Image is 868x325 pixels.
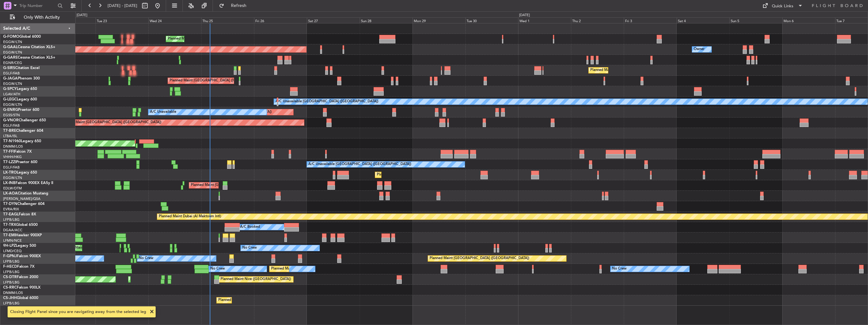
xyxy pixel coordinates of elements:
div: Thu 25 [201,17,254,23]
span: T7-TRX [3,223,16,227]
div: Sun 5 [729,17,782,23]
div: No Crew [612,264,627,274]
div: Sat 27 [307,17,360,23]
a: 9H-LPZLegacy 500 [3,244,36,248]
a: G-ENRGPraetor 600 [3,108,39,112]
a: EGNR/CEG [3,61,22,65]
div: Tue 23 [96,17,148,23]
a: EGGW/LTN [3,50,22,55]
a: T7-N1960Legacy 650 [3,139,41,143]
span: 9H-LPZ [3,244,16,248]
div: Planned Maint [GEOGRAPHIC_DATA] ([GEOGRAPHIC_DATA]) [168,34,267,44]
a: CS-DTRFalcon 2000 [3,275,38,279]
span: CS-JHH [3,296,17,300]
span: G-GARE [3,56,18,60]
span: T7-EMI [3,233,15,237]
div: Planned Maint [GEOGRAPHIC_DATA] ([GEOGRAPHIC_DATA]) [170,76,269,86]
div: A/C Booked [240,222,260,232]
a: DNMM/LOS [3,290,23,295]
div: A/C Unavailable [GEOGRAPHIC_DATA] ([GEOGRAPHIC_DATA]) [308,160,411,169]
a: LTBA/ISL [3,134,17,138]
div: Fri 26 [254,17,307,23]
a: EGGW/LTN [3,175,22,180]
div: Tue 30 [465,17,518,23]
a: EGGW/LTN [3,102,22,107]
a: EGLF/FAB [3,71,20,76]
div: Planned Maint [GEOGRAPHIC_DATA] ([GEOGRAPHIC_DATA]) [377,170,476,180]
span: G-SIRS [3,66,15,70]
a: G-LEGCLegacy 600 [3,98,37,101]
a: G-SPCYLegacy 650 [3,87,37,91]
a: LX-TROLegacy 650 [3,171,37,175]
a: DNMM/LOS [3,144,23,149]
input: Trip Number [19,1,56,10]
span: [DATE] - [DATE] [108,3,137,9]
a: LX-INBFalcon 900EX EASy II [3,181,53,185]
span: G-SPCY [3,87,17,91]
a: T7-TRXGlobal 6500 [3,223,38,227]
div: Sat 4 [677,17,729,23]
span: T7-FFI [3,150,14,154]
div: A/C Unavailable [GEOGRAPHIC_DATA] ([GEOGRAPHIC_DATA]) [276,97,378,106]
div: Wed 1 [518,17,571,23]
span: Only With Activity [16,15,67,20]
a: T7-EAGLFalcon 8X [3,213,36,216]
span: T7-N1960 [3,139,21,143]
a: LFPB/LBG [3,280,20,285]
span: T7-LZZI [3,160,16,164]
a: EGSS/STN [3,113,20,118]
span: T7-EAGL [3,213,19,216]
a: T7-DYNChallenger 604 [3,202,45,206]
button: Only With Activity [7,12,69,22]
a: EGLF/FAB [3,165,20,170]
span: T7-DYN [3,202,17,206]
div: Planned Maint [GEOGRAPHIC_DATA] ([GEOGRAPHIC_DATA]) [590,66,690,75]
a: CS-RRCFalcon 900LX [3,286,40,290]
span: G-FOMO [3,35,19,39]
a: G-FOMOGlobal 6000 [3,35,41,39]
div: Fri 3 [624,17,677,23]
a: G-JAGAPhenom 300 [3,77,40,80]
span: Refresh [226,3,252,8]
button: Refresh [216,1,254,11]
a: LFPB/LBG [3,270,20,274]
div: [DATE] [77,13,87,18]
span: CS-RRC [3,286,17,290]
div: Closing Flight Panel since you are navigating away from the selected leg [10,309,146,315]
span: CS-DTR [3,275,17,279]
div: No Crew [242,243,257,253]
span: G-JAGA [3,77,18,80]
a: T7-EMIHawker 900XP [3,233,42,237]
span: T7-BRE [3,129,16,133]
div: Planned Maint Nice ([GEOGRAPHIC_DATA]) [220,275,291,284]
div: No Crew [139,254,153,263]
div: Planned Maint Sofia [130,275,162,284]
a: EDLW/DTM [3,186,22,191]
span: LX-INB [3,181,15,185]
a: T7-FFIFalcon 7X [3,150,32,154]
a: T7-LZZIPraetor 600 [3,160,37,164]
div: Mon 6 [782,17,835,23]
a: LGAV/ATH [3,92,20,97]
div: [DATE] [519,13,530,18]
a: [PERSON_NAME]/QSA [3,196,40,201]
div: Planned Maint [GEOGRAPHIC_DATA] ([GEOGRAPHIC_DATA]) [271,264,371,274]
a: G-GARECessna Citation XLS+ [3,56,55,60]
a: F-GPNJFalcon 900EX [3,254,41,258]
a: EGGW/LTN [3,40,22,44]
span: LX-TRO [3,171,17,175]
a: LFPB/LBG [3,217,20,222]
span: G-GAAL [3,45,18,49]
span: F-HECD [3,265,17,269]
div: No Crew [210,264,225,274]
span: LX-AOA [3,192,18,195]
a: EGLF/FAB [3,123,20,128]
button: Quick Links [759,1,806,11]
a: G-GAALCessna Citation XLS+ [3,45,55,49]
a: EGGW/LTN [3,81,22,86]
a: VHHH/HKG [3,155,22,159]
div: Thu 2 [571,17,624,23]
a: DGAA/ACC [3,228,22,233]
div: A/C Unavailable [150,107,176,117]
a: EVRA/RIX [3,207,19,212]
